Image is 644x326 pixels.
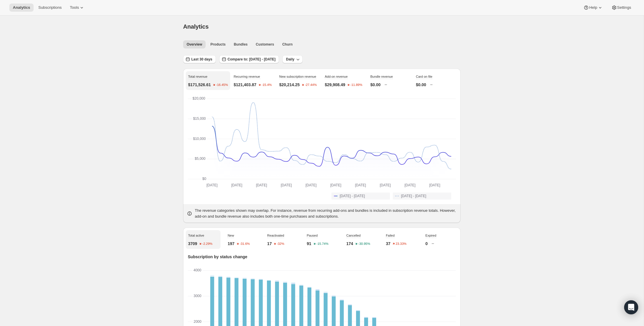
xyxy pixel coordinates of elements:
[277,242,284,246] text: -32%
[279,82,300,88] p: $20,214.25
[188,234,204,237] span: Total active
[188,254,456,260] p: Subscription by status change
[259,273,263,274] rect: Expired-6 0
[226,277,230,278] rect: New-1 4
[195,157,206,161] text: $5,000
[330,183,341,187] text: [DATE]
[283,276,287,277] rect: Expired-6 0
[234,42,247,47] span: Bundles
[228,57,275,62] span: Compare to: [DATE] - [DATE]
[348,304,352,304] rect: Reactivated-2 1
[299,285,303,285] rect: New-1 5
[243,278,247,278] rect: Reactivated-2 1
[346,234,361,237] span: Cancelled
[261,83,272,87] text: -15.4%
[283,282,287,282] rect: New-1 7
[307,241,311,247] p: 91
[219,55,279,63] button: Compare to: [DATE] - [DATE]
[426,234,436,237] span: Expired
[210,275,214,276] rect: Reactivated-2 2
[380,183,391,187] text: [DATE]
[386,241,390,247] p: 37
[275,281,279,282] rect: New-1 9
[259,278,263,279] rect: Reactivated-2 1
[13,5,30,10] span: Analytics
[325,75,348,78] span: Add-on revenue
[231,183,242,187] text: [DATE]
[291,278,295,278] rect: Expired-6 0
[282,55,303,63] button: Daily
[210,42,225,47] span: Products
[589,5,597,10] span: Help
[251,273,255,273] rect: Expired-6 0
[416,75,432,78] span: Card on file
[429,183,440,187] text: [DATE]
[210,271,214,272] rect: Expired-6 0
[38,5,62,10] span: Subscriptions
[624,300,638,314] div: Open Intercom Messenger
[256,42,274,47] span: Customers
[315,285,319,285] rect: Expired-6 0
[346,241,353,247] p: 174
[325,82,345,88] p: $29,908.49
[228,241,234,247] p: 197
[234,75,260,78] span: Recurring revenue
[66,4,88,12] button: Tools
[305,83,317,87] text: -27.44%
[279,75,316,78] span: New subscription revenue
[259,279,263,280] rect: New-1 4
[332,296,336,296] rect: New-1 7
[395,242,407,246] text: 23.33%
[426,241,428,247] p: 0
[202,242,213,246] text: -2.29%
[188,241,197,247] p: 3709
[580,4,606,12] button: Help
[192,96,205,100] text: $20,000
[234,82,256,88] p: $121,403.87
[305,183,317,187] text: [DATE]
[195,208,457,219] p: The revenue categories shown may overlap. For instance, revenue from recurring add-ons and bundle...
[228,234,234,237] span: New
[9,4,34,12] button: Analytics
[193,137,206,141] text: $10,000
[218,276,222,277] rect: New-1 6
[194,320,202,324] text: 2000
[291,283,295,284] rect: New-1 10
[267,241,272,247] p: 17
[281,183,292,187] text: [DATE]
[316,242,328,246] text: -15.74%
[617,5,631,10] span: Settings
[267,274,271,275] rect: Expired-6 0
[210,276,214,277] rect: New-1 4
[324,292,327,292] rect: Reactivated-2 2
[386,234,395,237] span: Failed
[188,82,211,88] p: $171,526.61
[235,272,238,272] rect: Expired-6 0
[194,268,202,272] text: 4000
[243,278,247,279] rect: New-1 4
[308,287,311,287] rect: New-1 4
[340,300,344,300] rect: New-1 8
[226,272,230,272] rect: Expired-6 0
[35,4,65,12] button: Subscriptions
[187,42,202,47] span: Overview
[308,286,311,287] rect: Reactivated-2 1
[256,183,267,187] text: [DATE]
[286,57,294,62] span: Daily
[183,23,209,30] span: Analytics
[194,294,202,298] text: 3000
[370,82,381,88] p: $0.00
[70,5,79,10] span: Tools
[350,83,362,87] text: -11.89%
